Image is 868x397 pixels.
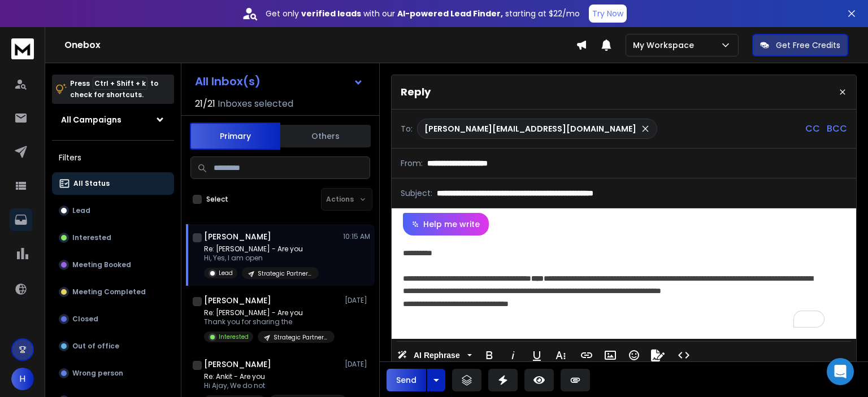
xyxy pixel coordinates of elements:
p: 10:15 AM [343,232,370,241]
h1: All Inbox(s) [195,76,261,87]
p: Lead [219,269,233,277]
p: To: [401,123,413,134]
div: Open Intercom Messenger [827,358,854,385]
button: Out of office [52,335,174,357]
p: Interested [219,333,249,341]
span: AI Rephrase [411,351,462,360]
p: Meeting Completed [72,287,146,296]
button: Insert Image (Ctrl+P) [600,344,621,367]
button: Bold (Ctrl+B) [479,344,500,367]
p: Thank you for sharing the [204,317,335,326]
h1: Onebox [64,38,576,52]
p: Re: [PERSON_NAME] - Are you [204,245,319,254]
strong: AI-powered Lead Finder, [397,8,503,19]
h1: [PERSON_NAME] [204,359,271,370]
p: Meeting Booked [72,260,131,269]
p: All Status [73,179,110,188]
button: Meeting Booked [52,254,174,276]
button: Insert Link (Ctrl+K) [576,344,597,367]
p: My Workspace [633,40,698,51]
div: To enrich screen reader interactions, please activate Accessibility in Grammarly extension settings [392,235,856,339]
p: Re: [PERSON_NAME] - Are you [204,308,335,317]
button: Wrong person [52,362,174,385]
button: Code View [673,344,695,367]
h1: [PERSON_NAME] [204,231,271,242]
p: Get only with our starting at $22/mo [266,8,580,19]
button: Get Free Credits [752,34,848,56]
p: Press to check for shortcuts. [70,78,158,101]
button: Primary [190,123,280,150]
p: Hi Ajay, We do not [204,381,340,390]
p: Out of office [72,342,119,351]
button: H [11,368,34,390]
p: Subject: [401,187,432,199]
p: Lead [72,206,90,215]
p: Hi, Yes, I am open [204,254,319,263]
p: Strategic Partnership - Allurecent [274,333,328,342]
p: Interested [72,233,111,242]
img: logo [11,38,34,59]
button: Meeting Completed [52,281,174,303]
button: All Inbox(s) [186,70,372,93]
label: Select [206,195,228,204]
p: Strategic Partnership - Allurecent [258,269,312,278]
p: [DATE] [345,360,370,369]
p: Get Free Credits [776,40,840,51]
h1: [PERSON_NAME] [204,295,271,306]
button: All Campaigns [52,108,174,131]
p: [DATE] [345,296,370,305]
button: Closed [52,308,174,330]
span: 21 / 21 [195,97,215,111]
p: Wrong person [72,369,123,378]
button: Italic (Ctrl+I) [502,344,524,367]
strong: verified leads [301,8,361,19]
p: BCC [827,122,847,136]
button: Underline (Ctrl+U) [526,344,548,367]
h1: All Campaigns [61,114,121,125]
h3: Inboxes selected [218,97,293,111]
button: AI Rephrase [395,344,474,367]
h3: Filters [52,150,174,165]
p: Try Now [592,8,623,19]
button: Try Now [589,5,627,23]
p: CC [805,122,820,136]
p: Closed [72,315,98,324]
p: Reply [401,84,431,100]
button: Lead [52,199,174,222]
button: Others [280,124,371,149]
p: Re: Ankit - Are you [204,372,340,381]
button: Help me write [403,213,489,235]
button: Signature [647,344,669,367]
button: More Text [550,344,571,367]
button: All Status [52,172,174,195]
button: Emoticons [623,344,645,367]
span: Ctrl + Shift + k [93,77,147,90]
button: Interested [52,226,174,249]
button: Send [387,369,426,391]
p: From: [401,158,423,169]
p: [PERSON_NAME][EMAIL_ADDRESS][DOMAIN_NAME] [424,123,636,134]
